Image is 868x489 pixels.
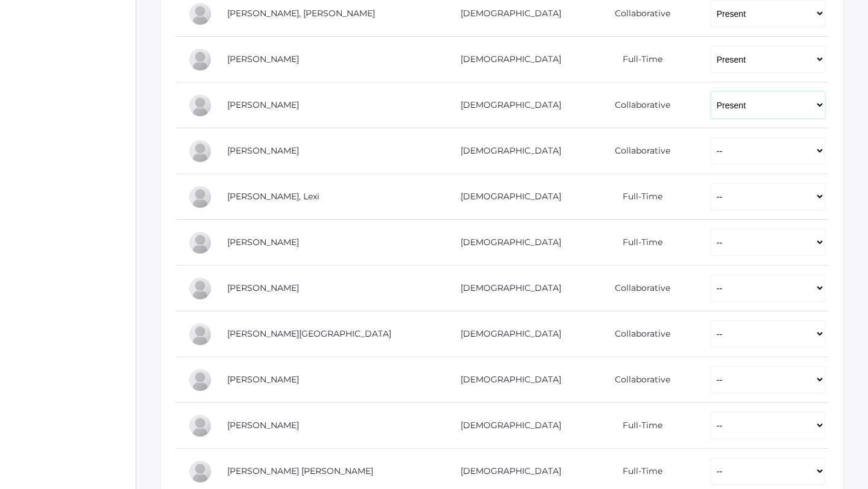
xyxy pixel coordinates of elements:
td: [DEMOGRAPHIC_DATA] [435,128,577,174]
a: [PERSON_NAME] [227,282,299,293]
a: [PERSON_NAME] [227,420,299,431]
td: [DEMOGRAPHIC_DATA] [435,357,577,403]
td: [DEMOGRAPHIC_DATA] [435,403,577,449]
td: Collaborative [577,266,698,311]
td: [DEMOGRAPHIC_DATA] [435,311,577,357]
td: Full-Time [577,403,698,449]
div: Ian Serafini Pozzi [188,459,212,484]
div: Frances Leidenfrost [188,231,212,255]
td: [DEMOGRAPHIC_DATA] [435,174,577,220]
a: [PERSON_NAME], Lexi [227,191,319,202]
td: Full-Time [577,174,698,220]
td: Full-Time [577,37,698,83]
a: [PERSON_NAME] [227,374,299,385]
a: [PERSON_NAME][GEOGRAPHIC_DATA] [227,328,391,339]
td: Collaborative [577,311,698,357]
div: Cole McCollum [188,368,212,392]
div: Lexi Judy [188,185,212,209]
a: [PERSON_NAME] [227,99,299,110]
div: Savannah Maurer [188,322,212,346]
a: [PERSON_NAME] [227,145,299,156]
a: [PERSON_NAME] [227,54,299,64]
a: [PERSON_NAME] [227,237,299,248]
td: [DEMOGRAPHIC_DATA] [435,266,577,311]
div: Stone Haynes [188,2,212,26]
td: [DEMOGRAPHIC_DATA] [435,83,577,128]
div: Corbin Intlekofer [188,93,212,117]
div: Colton Maurer [188,276,212,301]
td: [DEMOGRAPHIC_DATA] [435,220,577,266]
a: [PERSON_NAME], [PERSON_NAME] [227,8,375,19]
td: Collaborative [577,83,698,128]
div: Hannah Hrehniy [188,48,212,72]
td: Collaborative [577,128,698,174]
div: Vincent Scrudato [188,414,212,438]
div: Christopher Ip [188,139,212,163]
td: Collaborative [577,357,698,403]
a: [PERSON_NAME] [PERSON_NAME] [227,466,373,476]
td: Full-Time [577,220,698,266]
td: [DEMOGRAPHIC_DATA] [435,37,577,83]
